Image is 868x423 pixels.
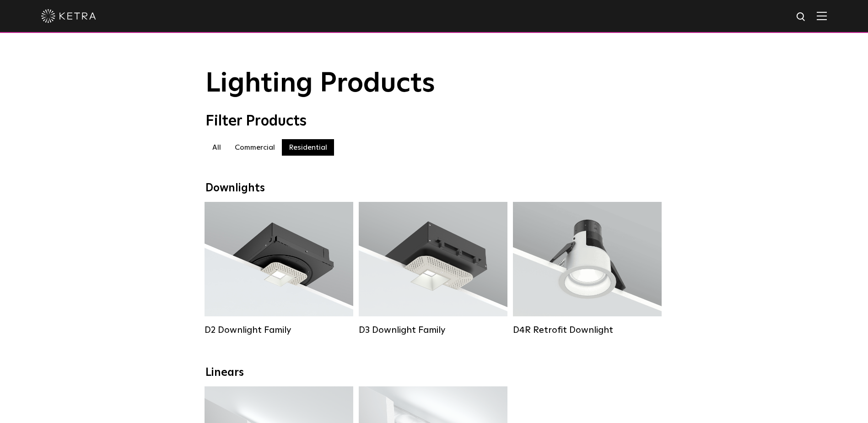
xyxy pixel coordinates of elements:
[205,366,663,380] div: Linears
[359,325,507,336] div: D3 Downlight Family
[41,9,96,23] img: ketra-logo-2019-white
[205,182,663,195] div: Downlights
[205,113,663,130] div: Filter Products
[796,11,807,23] img: search icon
[228,139,282,156] label: Commercial
[205,139,228,156] label: All
[205,70,435,98] span: Lighting Products
[817,11,827,20] img: Hamburger%20Nav.svg
[282,139,334,156] label: Residential
[359,202,507,336] a: D3 Downlight Family Lumen Output:700 / 900 / 1100Colors:White / Black / Silver / Bronze / Paintab...
[513,202,662,336] a: D4R Retrofit Downlight Lumen Output:800Colors:White / BlackBeam Angles:15° / 25° / 40° / 60°Watta...
[205,202,353,336] a: D2 Downlight Family Lumen Output:1200Colors:White / Black / Gloss Black / Silver / Bronze / Silve...
[513,325,662,336] div: D4R Retrofit Downlight
[205,325,353,336] div: D2 Downlight Family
